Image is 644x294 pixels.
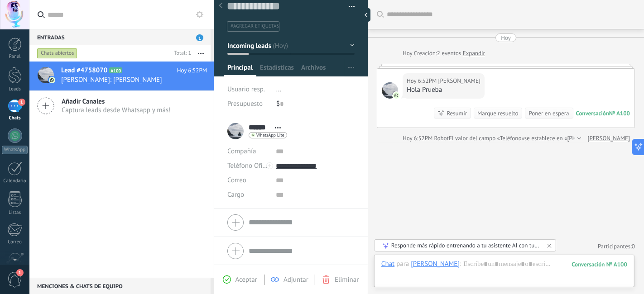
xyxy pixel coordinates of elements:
span: WhatsApp Lite [256,133,284,138]
span: 1 [196,34,203,41]
span: Andrés [438,76,481,85]
span: Principal [227,63,253,76]
span: Estadísticas [260,63,294,76]
div: Listas [2,210,28,216]
div: Leads [2,86,28,92]
div: Panel [2,54,28,60]
span: Captura leads desde Whatsapp y más! [62,106,171,114]
span: Aceptar [235,275,257,284]
span: A100 [109,67,122,73]
div: Hoy 6:52PM [403,134,434,143]
div: Presupuesto [227,97,269,111]
span: Robot [434,134,449,142]
span: : [460,260,461,269]
span: Añadir Canales [62,97,171,106]
button: Correo [227,173,246,188]
div: Entradas [29,29,211,45]
div: Ocultar [361,8,370,22]
span: #agregar etiquetas [231,23,279,29]
span: Hoy 6:52PM [177,66,207,75]
div: Resumir [447,109,467,118]
span: El valor del campo «Teléfono» [449,134,524,143]
a: Participantes:0 [598,242,635,250]
div: Menciones & Chats de equipo [29,278,211,294]
a: Lead #4758070 A100 Hoy 6:52PM [PERSON_NAME]: [PERSON_NAME] [29,62,214,90]
span: Lead #4758070 [61,66,107,75]
span: 1 [16,269,24,276]
img: com.amocrm.amocrmwa.svg [49,77,55,83]
div: Creación: [403,49,485,58]
div: Hola Prueba [407,85,481,95]
span: Adjuntar [284,275,308,284]
span: 1 [18,99,25,106]
a: [PERSON_NAME] [588,134,630,143]
img: com.amocrm.amocrmwa.svg [393,92,399,99]
div: 100 [572,261,627,268]
span: Andrés [382,82,398,99]
span: Eliminar [335,275,359,284]
div: Hoy [403,49,414,58]
div: Andrés [411,260,460,268]
span: Teléfono Oficina [227,161,274,170]
div: Responde más rápido entrenando a tu asistente AI con tus fuentes de datos [391,242,540,249]
div: Poner en espera [529,109,569,118]
span: 2 eventos [437,49,461,58]
div: № A100 [609,109,630,117]
span: Incoming leads [227,41,271,50]
div: Hoy [501,33,511,42]
span: Cargo [227,191,244,198]
div: Total: 1 [171,49,191,58]
div: Marque resuelto [477,109,518,118]
div: Calendario [2,178,28,184]
span: Archivos [301,63,326,76]
span: 0 [632,242,635,250]
div: WhatsApp [2,146,28,154]
span: Presupuesto [227,100,263,108]
div: Correo [2,239,28,245]
div: $ [276,97,355,111]
button: Teléfono Oficina [227,159,269,173]
div: Conversación [576,109,609,117]
div: Usuario resp. [227,82,269,97]
div: Hoy 6:52PM [407,76,438,85]
div: Compañía [227,144,269,159]
span: se establece en «[PHONE_NUMBER]» [524,134,617,143]
span: Usuario resp. [227,85,265,94]
div: Chats abiertos [37,48,77,59]
div: Cargo [227,188,269,202]
div: Chats [2,115,28,121]
span: [PERSON_NAME]: [PERSON_NAME] [61,76,190,84]
span: Correo [227,176,246,185]
span: para [396,260,409,269]
span: ... [276,85,282,94]
a: Expandir [463,49,485,58]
